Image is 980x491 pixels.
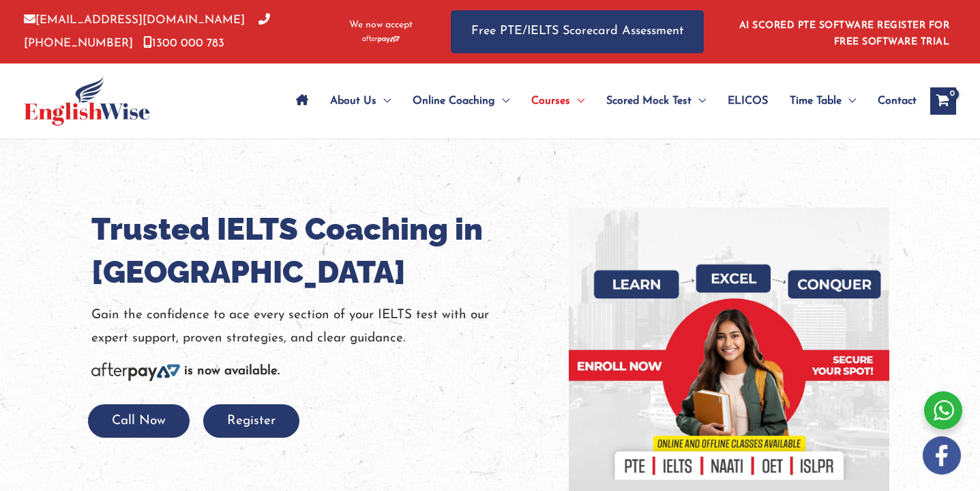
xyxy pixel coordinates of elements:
b: is now available. [184,365,280,378]
a: View Shopping Cart, empty [930,87,956,115]
a: Time TableMenu Toggle [779,77,867,125]
span: About Us [330,77,376,125]
a: Free PTE/IELTS Scorecard Assessment [451,10,704,53]
a: CoursesMenu Toggle [520,77,595,125]
button: Register [203,404,299,438]
span: Menu Toggle [692,77,706,125]
a: Register [203,415,299,427]
a: Online CoachingMenu Toggle [402,77,520,125]
a: Contact [867,77,917,125]
button: Call Now [88,404,190,438]
a: AI SCORED PTE SOFTWARE REGISTER FOR FREE SOFTWARE TRIAL [739,20,950,47]
img: Afterpay-Logo [362,36,400,43]
p: Gain the confidence to ace every section of your IELTS test with our expert support, proven strat... [91,304,548,350]
span: Menu Toggle [376,77,391,125]
img: cropped-ew-logo [24,76,150,126]
h1: Trusted IELTS Coaching in [GEOGRAPHIC_DATA] [91,208,548,294]
span: We now accept [349,18,413,32]
nav: Site Navigation: Main Menu [285,77,917,125]
span: Time Table [790,77,842,125]
aside: Header Widget 1 [731,10,956,54]
span: ELICOS [728,77,768,125]
span: Menu Toggle [495,77,509,125]
span: Menu Toggle [570,77,584,125]
a: 1300 000 783 [143,38,224,49]
span: Courses [531,77,570,125]
a: Scored Mock TestMenu Toggle [595,77,717,125]
img: white-facebook.png [923,436,961,475]
a: [PHONE_NUMBER] [24,14,270,48]
a: About UsMenu Toggle [319,77,402,125]
span: Scored Mock Test [606,77,692,125]
a: ELICOS [717,77,779,125]
span: Contact [878,77,917,125]
img: Afterpay-Logo [91,363,180,381]
a: [EMAIL_ADDRESS][DOMAIN_NAME] [24,14,245,26]
a: Call Now [88,415,190,427]
span: Online Coaching [413,77,495,125]
span: Menu Toggle [842,77,856,125]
